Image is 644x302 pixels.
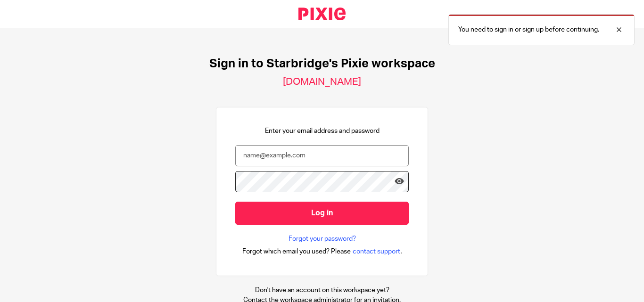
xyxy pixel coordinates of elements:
[289,234,356,244] a: Forgot your password?
[283,76,361,88] h2: [DOMAIN_NAME]
[235,145,409,166] input: name@example.com
[242,246,402,257] div: .
[209,57,435,71] h1: Sign in to Starbridge's Pixie workspace
[265,126,380,136] p: Enter your email address and password
[242,247,351,256] span: Forgot which email you used? Please
[243,286,401,295] p: Don't have an account on this workspace yet?
[353,247,400,256] span: contact support
[235,202,409,225] input: Log in
[458,25,599,34] p: You need to sign in or sign up before continuing.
